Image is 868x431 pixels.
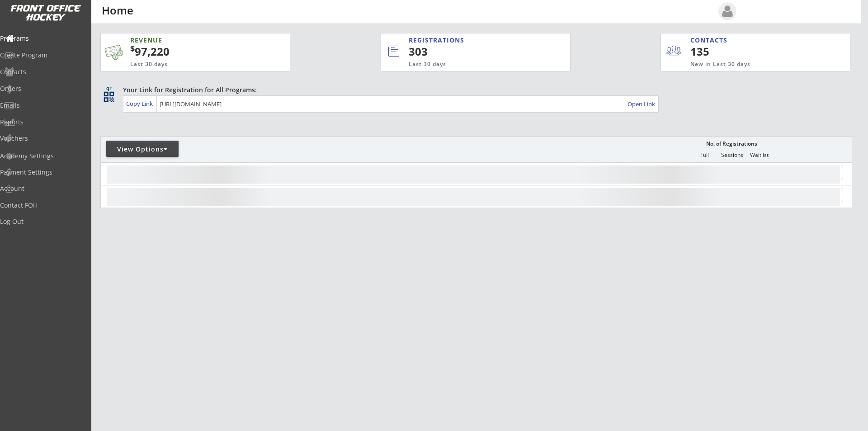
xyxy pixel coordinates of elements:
div: Waitlist [745,152,773,158]
div: View Options [106,145,179,154]
div: Last 30 days [130,61,246,68]
div: qr [103,85,114,91]
div: 303 [409,44,540,59]
div: Open Link [627,100,656,108]
div: 97,220 [130,44,261,59]
div: Last 30 days [409,61,533,68]
div: No. of Registrations [703,141,759,147]
div: Sessions [718,152,745,158]
div: New in Last 30 days [690,61,808,68]
button: qr_code [102,90,116,104]
div: Copy Link [126,99,155,108]
div: Full [691,152,718,158]
div: CONTACTS [690,36,731,45]
a: Open Link [627,98,656,110]
sup: $ [130,43,135,54]
div: REVENUE [130,36,246,45]
div: 135 [690,44,746,59]
div: REGISTRATIONS [409,36,528,45]
div: Your Link for Registration for All Programs: [123,85,824,95]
